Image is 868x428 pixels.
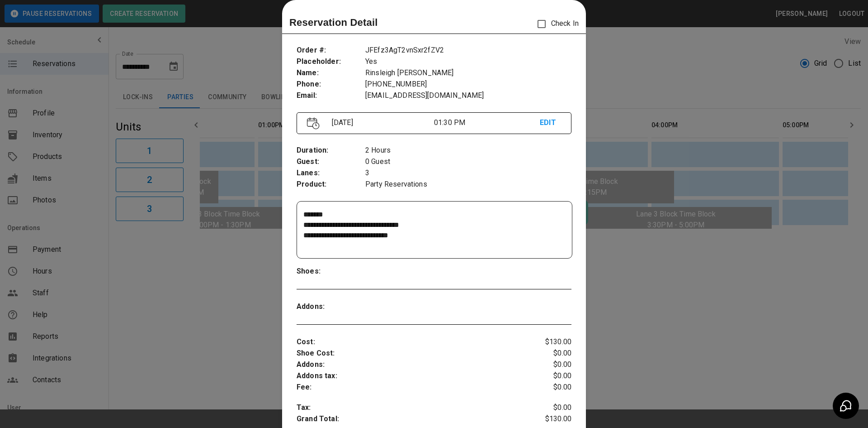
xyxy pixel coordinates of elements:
p: Order # : [297,45,365,56]
p: 01:30 PM [434,117,540,128]
p: Addons : [297,359,526,370]
p: 2 Hours [365,145,571,156]
p: Reservation Detail [289,15,378,30]
p: Placeholder : [297,56,365,67]
p: JFEfz3AgT2vnSxr2fZV2 [365,45,571,56]
p: $130.00 [526,414,571,427]
p: EDIT [540,117,561,129]
p: Shoe Cost : [297,348,526,359]
p: $0.00 [526,402,571,414]
p: $0.00 [526,359,571,370]
p: 0 Guest [365,156,571,168]
p: $0.00 [526,348,571,359]
p: Addons tax : [297,370,526,382]
p: $0.00 [526,382,571,393]
p: $0.00 [526,370,571,382]
p: Guest : [297,156,365,168]
p: Lanes : [297,168,365,179]
p: Phone : [297,79,365,90]
p: [DATE] [328,117,434,128]
img: Vector [307,117,320,130]
p: Yes [365,56,571,67]
p: Cost : [297,337,526,348]
p: Shoes : [297,266,365,277]
p: Fee : [297,382,526,393]
p: Tax : [297,402,526,414]
p: $130.00 [526,337,571,348]
p: Duration : [297,145,365,156]
p: Name : [297,67,365,79]
p: Product : [297,179,365,190]
p: Party Reservations [365,179,571,190]
p: [PHONE_NUMBER] [365,79,571,90]
p: Check In [532,14,579,34]
p: Email : [297,90,365,101]
p: Grand Total : [297,414,526,427]
p: 3 [365,168,571,179]
p: Rinsleigh [PERSON_NAME] [365,67,571,79]
p: Addons : [297,301,365,313]
p: [EMAIL_ADDRESS][DOMAIN_NAME] [365,90,571,101]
